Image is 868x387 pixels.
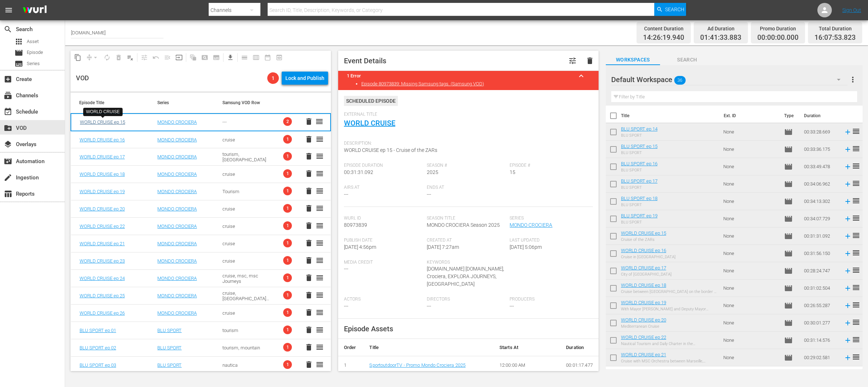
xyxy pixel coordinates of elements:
span: [DATE] 4:56pm [344,244,376,250]
svg: Add to Schedule [844,180,852,188]
span: Actors [344,297,423,302]
td: 00:28:24.747 [801,262,841,280]
span: Clear Lineup [124,52,136,63]
a: BLU SPORT ep 15 [621,144,658,149]
td: None [720,314,781,332]
button: tune [564,52,581,69]
a: MONDO CROCIERA [157,119,197,125]
a: WORLD CRUISE ep 16 [621,248,666,253]
td: None [720,245,781,262]
td: 00:34:07.729 [801,210,841,227]
span: Asset [14,37,23,46]
span: reorder [852,162,860,170]
div: BLU SPORT [621,220,658,225]
svg: Add to Schedule [844,232,852,240]
a: SportoutdoorTV - Promo Mondo Crociera 2025 [369,362,465,368]
span: Download as CSV [222,51,236,65]
a: MONDO CROCIERA [157,310,197,316]
a: BLU SPORT ep 14 [621,126,658,132]
a: WORLD CRUISE [344,119,395,127]
span: Remove Gaps & Overlaps [84,52,101,63]
button: delete [305,117,313,126]
span: 2025 [427,169,438,175]
span: reorder [852,144,860,153]
td: None [720,158,781,175]
button: delete [305,239,313,247]
span: Episode [784,214,793,223]
button: keyboard_arrow_up [573,67,590,85]
a: MONDO CROCIERA [157,241,197,246]
span: 00:31:31.092 [344,169,373,175]
span: --- [510,303,514,309]
span: 1 [283,291,292,299]
span: Episode [784,197,793,206]
span: 1 [283,204,292,213]
span: delete [305,308,313,317]
span: --- [427,191,431,197]
span: Copy Lineup [72,52,84,63]
span: reorder [315,187,324,195]
span: reorder [852,214,860,222]
div: cruise, [GEOGRAPHIC_DATA], cruise in [GEOGRAPHIC_DATA] [222,290,270,301]
a: BLU SPORT ep 01 [80,328,116,333]
td: None [720,262,781,280]
span: playlist_remove_outlined [127,54,134,61]
span: Episode Assets [344,324,393,333]
span: reorder [315,308,324,317]
td: 00:31:02.504 [801,280,841,297]
a: BLU SPORT ep 17 [621,178,658,184]
span: delete [305,169,313,178]
svg: Add to Schedule [844,215,852,223]
div: WORLD CRUISE [86,109,120,115]
th: Episode Title [71,93,149,113]
span: Update Metadata from Key Asset [173,52,185,63]
span: reorder [852,127,860,136]
a: WORLD CRUISE ep 18 [80,171,125,177]
button: delete [305,326,313,334]
span: Overlays [4,140,12,149]
td: 00:30:01.277 [801,314,841,332]
th: Ext. ID [719,106,779,126]
button: delete [305,291,313,299]
span: reorder [315,291,324,299]
span: Schedule [4,107,12,116]
div: cruise [222,171,270,177]
span: Episode [784,249,793,258]
span: Asset [27,38,39,45]
a: WORLD CRUISE ep 21 [80,241,125,246]
span: Create Search Block [199,52,210,63]
img: ans4CAIJ8jUAAAAAAAAAAAAAAAAAAAAAAAAgQb4GAAAAAAAAAAAAAAAAAAAAAAAAJMjXAAAAAAAAAAAAAAAAAAAAAAAAgAT5G... [17,2,52,19]
a: WORLD CRUISE ep 22 [621,335,666,340]
td: 00:31:31.092 [801,227,841,245]
svg: Add to Schedule [844,145,852,153]
span: [DATE] 7:27am [427,244,459,250]
div: cruise [222,241,270,246]
div: Mediterranean Cruise [621,324,666,329]
a: WORLD CRUISE ep 18 [621,282,666,288]
span: Season # [427,163,506,169]
a: WORLD CRUISE ep 25 [80,293,125,298]
span: reorder [315,239,324,247]
span: 15 [510,169,515,175]
span: reorder [852,301,860,309]
span: Season Title [427,216,506,221]
button: delete [581,52,599,69]
div: cruise [222,258,270,264]
div: cruise [222,310,270,316]
div: Cruise between [GEOGRAPHIC_DATA] on the border of [GEOGRAPHIC_DATA] and [GEOGRAPHIC_DATA] [621,289,718,294]
td: None [720,227,781,245]
span: VOD [4,124,12,132]
span: delete [305,256,313,265]
th: Type [780,106,800,126]
span: Producers [510,297,589,302]
a: MONDO CROCIERA [157,258,197,264]
svg: Add to Schedule [844,302,852,310]
span: Customize Event [568,56,577,65]
svg: Add to Schedule [844,267,852,275]
span: Workspaces [606,55,660,64]
span: 1 [283,273,292,282]
span: 16:07:53.823 [814,34,856,42]
span: [DATE] 5:06pm [510,244,542,250]
svg: Add to Schedule [844,128,852,136]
